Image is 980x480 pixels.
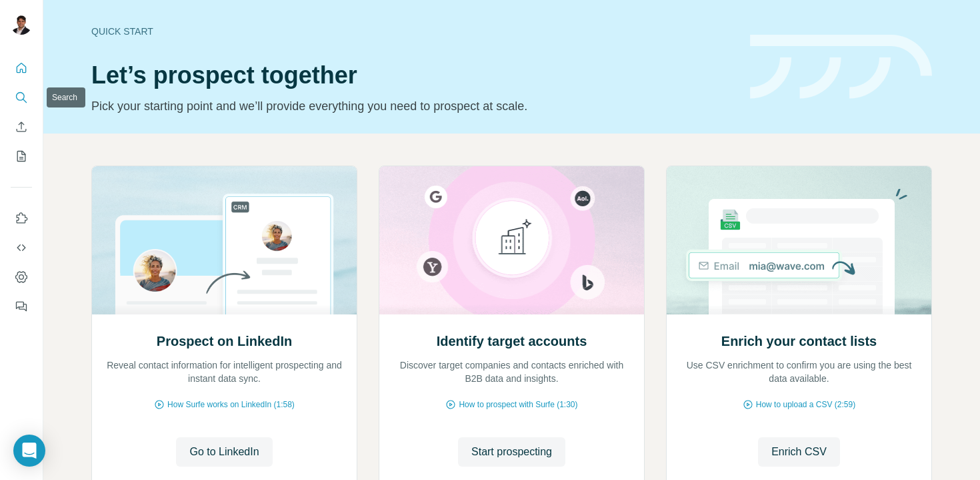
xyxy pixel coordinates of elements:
[11,13,32,35] img: Avatar
[91,97,734,115] p: Pick your starting point and we’ll provide everything you need to prospect at scale.
[393,358,631,385] p: Discover target companies and contacts enriched with B2B data and insights.
[666,166,932,314] img: Enrich your contact lists
[11,206,32,230] button: Use Surfe on LinkedIn
[771,444,827,460] span: Enrich CSV
[758,437,840,467] button: Enrich CSV
[379,166,645,314] img: Identify target accounts
[756,399,855,411] span: How to upload a CSV (2:59)
[167,399,295,411] span: How Surfe works on LinkedIn (1:58)
[721,332,877,350] h2: Enrich your contact lists
[176,437,272,467] button: Go to LinkedIn
[91,166,357,314] img: Prospect on LinkedIn
[91,25,734,38] div: Quick start
[680,358,918,385] p: Use CSV enrichment to confirm you are using the best data available.
[11,144,32,168] button: My lists
[105,358,343,385] p: Reveal contact information for intelligent prospecting and instant data sync.
[437,332,587,350] h2: Identify target accounts
[189,444,259,460] span: Go to LinkedIn
[11,294,32,318] button: Feedback
[750,35,932,99] img: banner
[11,115,32,139] button: Enrich CSV
[13,435,45,467] div: Open Intercom Messenger
[11,265,32,289] button: Dashboard
[157,332,292,350] h2: Prospect on LinkedIn
[11,56,32,80] button: Quick start
[11,236,32,260] button: Use Surfe API
[11,85,32,109] button: Search
[471,444,552,460] span: Start prospecting
[91,62,734,89] h1: Let’s prospect together
[459,399,577,411] span: How to prospect with Surfe (1:30)
[458,437,565,467] button: Start prospecting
